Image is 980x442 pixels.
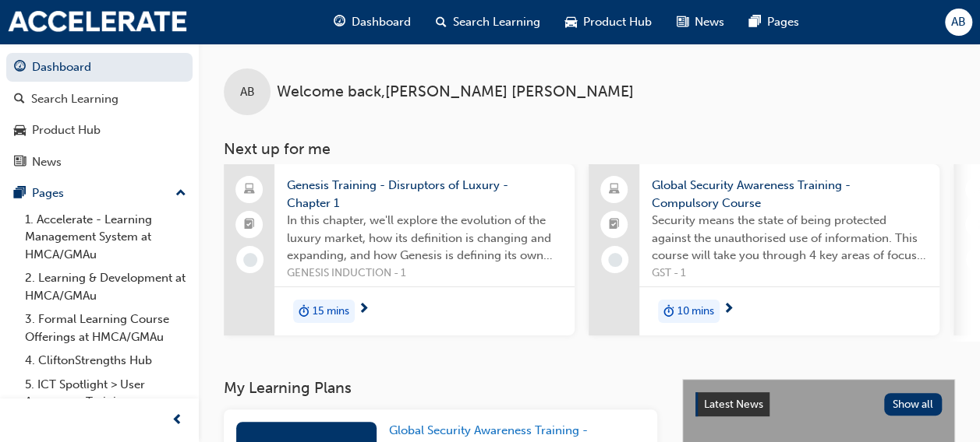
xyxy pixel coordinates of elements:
span: search-icon [14,93,25,107]
span: laptop-icon [244,180,255,200]
span: next-icon [723,303,734,317]
span: Genesis Training - Disruptors of Luxury - Chapter 1 [287,177,562,212]
a: 5. ICT Spotlight > User Awareness Training [19,373,193,414]
span: GENESIS INDUCTION - 1 [287,265,562,282]
img: accelerate-hmca [8,11,187,33]
span: laptop-icon [609,180,620,200]
span: Latest News [704,398,763,411]
span: learningRecordVerb_NONE-icon [243,253,257,267]
a: Search Learning [6,85,193,114]
a: Global Security Awareness Training - Compulsory CourseSecurity means the state of being protected... [589,164,939,335]
span: Dashboard [352,13,411,31]
span: learningRecordVerb_NONE-icon [608,253,622,267]
span: booktick-icon [244,215,255,235]
div: Pages [32,184,64,202]
span: prev-icon [172,411,183,430]
div: Product Hub [32,121,101,139]
span: Security means the state of being protected against the unauthorised use of information. This cou... [652,212,927,265]
button: Pages [6,179,193,208]
span: car-icon [14,124,26,138]
span: Pages [767,13,799,31]
span: car-icon [565,12,577,32]
a: 4. CliftonStrengths Hub [19,349,193,373]
span: news-icon [677,12,688,32]
button: AB [945,9,972,36]
a: Latest NewsShow all [695,392,942,417]
span: up-icon [175,184,186,204]
span: AB [951,13,966,31]
a: Product Hub [6,116,193,145]
h3: Next up for me [199,140,980,158]
span: Product Hub [583,13,652,31]
div: News [32,153,62,171]
span: search-icon [436,12,447,32]
span: duration-icon [663,301,674,321]
a: car-iconProduct Hub [553,6,664,38]
span: Search Learning [453,13,540,31]
a: 2. Learning & Development at HMCA/GMAu [19,266,193,307]
span: 15 mins [313,303,349,321]
a: Genesis Training - Disruptors of Luxury - Chapter 1In this chapter, we'll explore the evolution o... [224,164,575,335]
span: Global Security Awareness Training - Compulsory Course [652,177,927,212]
a: pages-iconPages [737,6,812,38]
span: News [695,13,724,31]
button: Show all [884,393,943,416]
a: 3. Formal Learning Course Offerings at HMCA/GMAu [19,307,193,349]
span: booktick-icon [609,215,620,235]
a: guage-iconDashboard [321,6,423,38]
span: pages-icon [14,187,26,201]
div: Search Learning [31,90,119,108]
span: next-icon [358,303,370,317]
a: 1. Accelerate - Learning Management System at HMCA/GMAu [19,208,193,267]
span: pages-icon [749,12,761,32]
span: In this chapter, we'll explore the evolution of the luxury market, how its definition is changing... [287,212,562,265]
a: Dashboard [6,53,193,82]
h3: My Learning Plans [224,379,657,397]
a: search-iconSearch Learning [423,6,553,38]
span: GST - 1 [652,265,927,282]
a: News [6,148,193,177]
span: news-icon [14,156,26,170]
button: DashboardSearch LearningProduct HubNews [6,50,193,179]
span: duration-icon [299,301,310,321]
span: Welcome back , [PERSON_NAME] [PERSON_NAME] [277,83,634,101]
span: 10 mins [678,303,714,321]
span: AB [240,83,255,101]
a: news-iconNews [664,6,737,38]
span: guage-icon [14,61,26,75]
span: guage-icon [334,12,345,32]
